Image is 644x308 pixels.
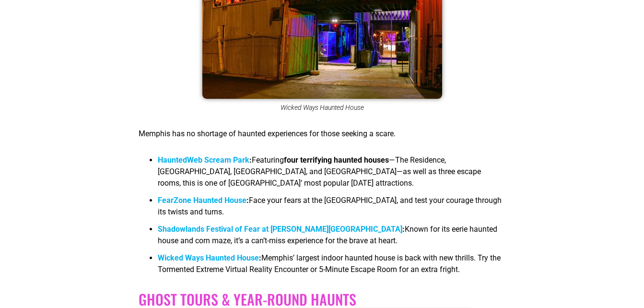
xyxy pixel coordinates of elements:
[158,196,502,216] span: Face your fears at the [GEOGRAPHIC_DATA], and test your courage through its twists and turns.
[402,225,405,234] b: :
[246,196,249,205] b: :
[158,225,402,234] a: Shadowlands Festival of Fear at [PERSON_NAME][GEOGRAPHIC_DATA]
[158,225,497,245] span: Known for its eerie haunted house and corn maze, it’s a can’t-miss experience for the brave at he...
[284,155,389,165] b: four terrifying haunted houses
[158,253,501,274] span: Memphis’ largest indoor haunted house is back with new thrills. Try the Tormented Extreme Virtual...
[139,129,396,138] span: Memphis has no shortage of haunted experiences for those seeking a scare.
[259,253,261,262] b: :
[158,155,249,165] a: HauntedWeb Scream Park
[252,155,284,165] span: Featuring
[249,155,252,165] b: :
[139,291,506,308] h2: Ghost Tours & Year-Round Haunts
[158,155,481,188] span: —The Residence, [GEOGRAPHIC_DATA], [GEOGRAPHIC_DATA], and [GEOGRAPHIC_DATA]—as well as three esca...
[139,104,506,111] figcaption: Wicked Ways Haunted House
[158,253,259,262] a: Wicked Ways Haunted House
[158,196,246,205] a: FearZone Haunted House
